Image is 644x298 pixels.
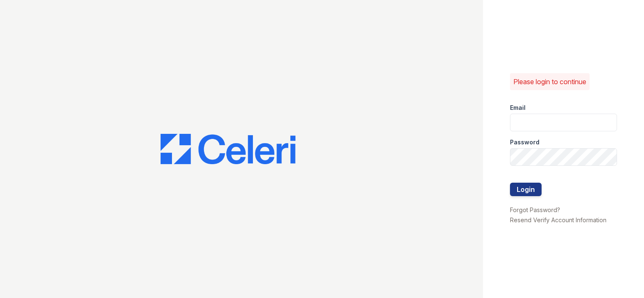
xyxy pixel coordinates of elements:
[510,138,539,146] label: Password
[510,206,560,213] a: Forgot Password?
[510,183,542,196] button: Login
[510,216,606,223] a: Resend Verify Account Information
[510,104,526,112] label: Email
[513,77,586,87] p: Please login to continue
[161,134,295,164] img: CE_Logo_Blue-a8612792a0a2168367f1c8372b55b34899dd931a85d93a1a3d3e32e68fde9ad4.png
